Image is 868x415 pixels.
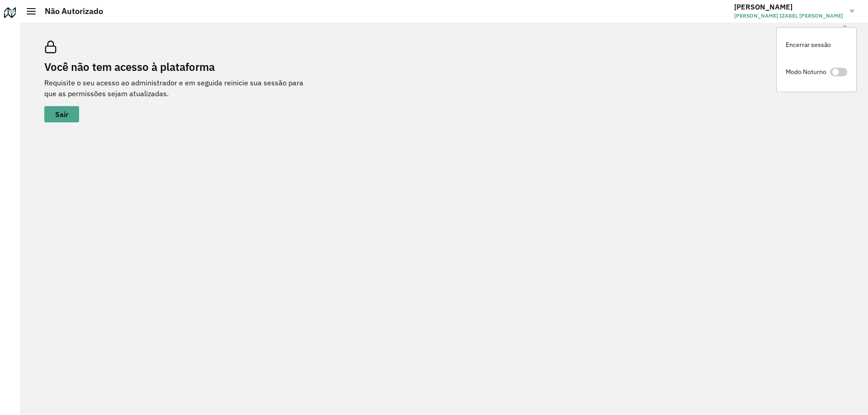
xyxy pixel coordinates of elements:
p: Requisite o seu acesso ao administrador e em seguida reinicie sua sessão para que as permissões s... [44,77,316,99]
button: button [44,106,79,122]
h2: Você não tem acesso à plataforma [44,61,316,74]
h2: Não Autorizado [36,6,103,16]
span: Modo Noturno [786,67,826,77]
span: [PERSON_NAME] IZABEL [PERSON_NAME] [734,12,843,20]
span: Sair [55,111,68,118]
h3: [PERSON_NAME] [734,3,843,11]
a: Encerrar sessão [777,31,856,59]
